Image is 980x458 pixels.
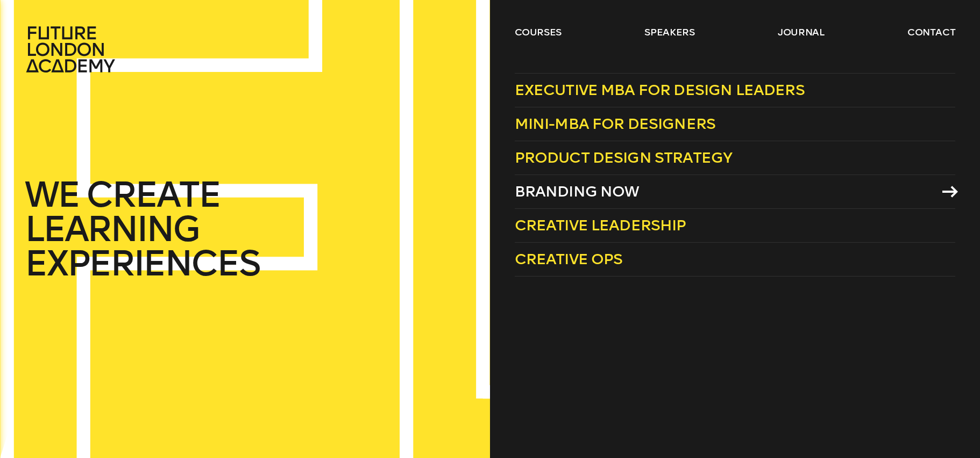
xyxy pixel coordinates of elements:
a: Mini-MBA for Designers [515,107,956,141]
span: Product Design Strategy [515,149,733,166]
a: contact [907,26,956,39]
span: Executive MBA for Design Leaders [515,81,805,99]
a: speakers [644,26,694,39]
a: Executive MBA for Design Leaders [515,73,956,107]
a: Creative Leadership [515,209,956,243]
span: Branding Now [515,183,640,200]
span: Creative Leadership [515,216,686,234]
span: Creative Ops [515,250,623,268]
a: Branding Now [515,175,956,209]
a: Creative Ops [515,243,956,277]
a: courses [515,26,562,39]
a: Product Design Strategy [515,141,956,175]
span: Mini-MBA for Designers [515,115,716,133]
a: journal [778,26,825,39]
